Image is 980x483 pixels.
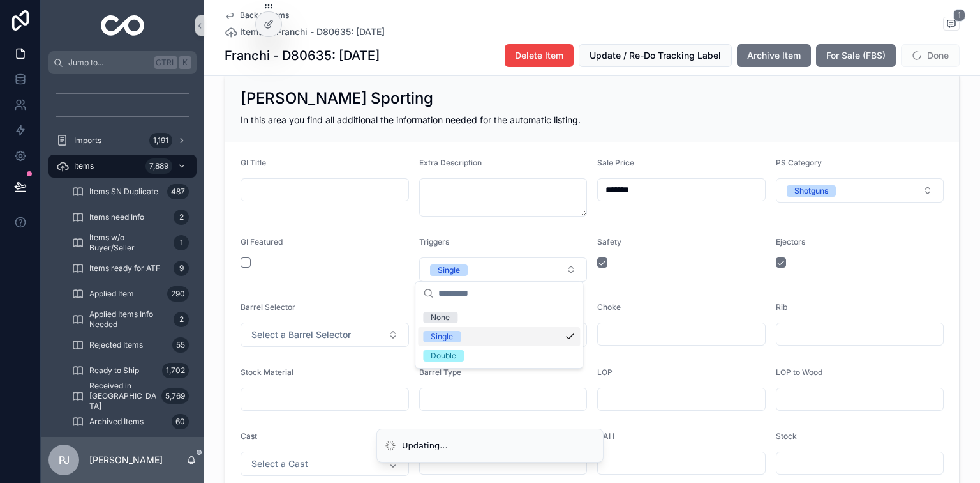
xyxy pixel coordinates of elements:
[241,114,581,125] span: In this area you find all additional the information needed for the automatic listing.
[597,367,612,377] span: LOP
[145,158,172,174] div: 7,889
[826,49,886,62] span: For Sale (FBS)
[48,155,197,178] a: Items7,889
[89,289,134,299] span: Applied Item
[816,44,896,67] button: For Sale (FBS)
[64,282,197,305] a: Applied Item290
[149,133,172,148] div: 1,191
[174,261,189,276] div: 9
[241,452,409,476] button: Select Button
[172,337,189,353] div: 55
[419,257,588,282] button: Select Button
[737,44,811,67] button: Archive Item
[89,309,168,330] span: Applied Items Info Needed
[162,363,189,378] div: 1,702
[48,129,197,152] a: Imports1,191
[89,340,143,350] span: Rejected Items
[241,302,295,312] span: Barrel Selector
[415,305,583,368] div: Suggestions
[438,264,460,276] div: Single
[167,286,189,302] div: 290
[251,328,351,341] span: Select a Barrel Selector
[64,410,197,433] a: Archived Items60
[419,367,461,377] span: Barrel Type
[64,359,197,382] a: Ready to Ship1,702
[597,237,621,247] span: Safety
[776,302,787,312] span: Rib
[776,431,797,441] span: Stock
[89,365,139,376] span: Ready to Ship
[174,210,189,225] div: 2
[64,333,197,356] a: Rejected Items55
[515,49,563,62] span: Delete Item
[89,187,158,197] span: Items SN Duplicate
[48,51,197,74] button: Jump to...CtrlK
[597,158,634,167] span: Sale Price
[597,302,621,312] span: Choke
[167,184,189,199] div: 487
[776,158,822,167] span: PS Category
[89,212,144,222] span: Items need Info
[776,178,944,203] button: Select Button
[241,431,257,441] span: Cast
[172,414,189,429] div: 60
[68,57,149,68] span: Jump to...
[89,417,144,427] span: Archived Items
[240,10,289,20] span: Back to Items
[431,331,453,342] div: Single
[747,49,801,62] span: Archive Item
[241,158,266,167] span: GI Title
[174,235,189,250] div: 1
[225,47,380,65] h1: Franchi - D80635: [DATE]
[251,457,308,470] span: Select a Cast
[64,180,197,203] a: Items SN Duplicate487
[64,385,197,408] a: Received in [GEOGRAPHIC_DATA]5,769
[240,26,264,38] span: Items
[241,237,283,247] span: GI Featured
[431,312,450,323] div: None
[241,367,293,377] span: Stock Material
[241,88,433,109] h2: [PERSON_NAME] Sporting
[154,56,177,69] span: Ctrl
[64,206,197,229] a: Items need Info2
[597,431,614,441] span: DAH
[89,454,163,466] p: [PERSON_NAME]
[505,44,574,67] button: Delete Item
[101,15,145,36] img: App logo
[41,74,204,437] div: scrollable content
[64,231,197,254] a: Items w/o Buyer/Seller1
[276,26,385,38] a: Franchi - D80635: [DATE]
[64,308,197,331] a: Applied Items Info Needed2
[74,135,101,146] span: Imports
[225,10,289,20] a: Back to Items
[74,161,94,171] span: Items
[943,17,960,33] button: 1
[431,350,456,362] div: Double
[419,237,449,247] span: Triggers
[241,323,409,347] button: Select Button
[776,367,822,377] span: LOP to Wood
[776,237,805,247] span: Ejectors
[89,381,156,411] span: Received in [GEOGRAPHIC_DATA]
[419,158,482,167] span: Extra Description
[794,185,828,197] div: Shotguns
[579,44,732,67] button: Update / Re-Do Tracking Label
[161,388,189,404] div: 5,769
[64,257,197,280] a: Items ready for ATF9
[225,26,264,38] a: Items
[174,312,189,327] div: 2
[402,440,448,452] div: Updating...
[89,263,160,273] span: Items ready for ATF
[59,452,70,468] span: PJ
[180,57,190,68] span: K
[89,233,168,253] span: Items w/o Buyer/Seller
[953,9,965,22] span: 1
[590,49,721,62] span: Update / Re-Do Tracking Label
